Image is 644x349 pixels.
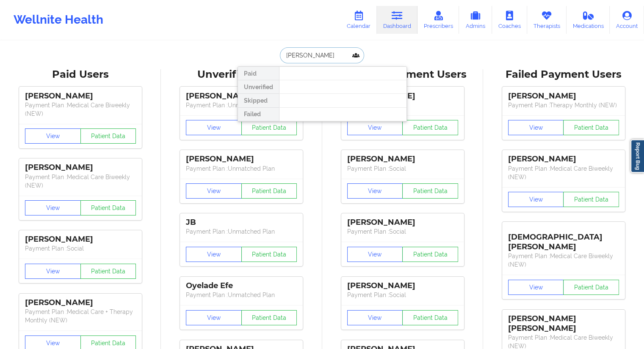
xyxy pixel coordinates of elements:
button: View [25,264,81,279]
div: [PERSON_NAME] [25,91,136,101]
div: [PERSON_NAME] [508,154,619,164]
div: [PERSON_NAME] [347,218,458,227]
div: [PERSON_NAME] [347,281,458,291]
button: View [508,192,564,207]
button: View [186,247,242,262]
a: Therapists [527,6,567,34]
div: Oyelade Efe [186,281,297,291]
div: [PERSON_NAME] [347,154,458,164]
button: Patient Data [80,128,136,144]
div: [PERSON_NAME] [25,234,136,244]
p: Payment Plan : Social [347,291,458,299]
div: [PERSON_NAME] [25,298,136,308]
div: [PERSON_NAME] [186,91,297,101]
button: Patient Data [402,247,458,262]
a: Medications [567,6,610,34]
p: Payment Plan : Unmatched Plan [186,291,297,299]
p: Payment Plan : Medical Care Biweekly (NEW) [25,101,136,118]
button: View [186,310,242,325]
div: Failed [238,108,279,121]
button: View [347,247,403,262]
p: Payment Plan : Medical Care Biweekly (NEW) [508,252,619,269]
button: Patient Data [402,120,458,135]
div: [PERSON_NAME] [186,154,297,164]
a: Report Bug [630,139,644,173]
div: Unverified [238,80,279,94]
p: Payment Plan : Therapy Monthly (NEW) [508,101,619,109]
p: Payment Plan : Medical Care Biweekly (NEW) [508,164,619,181]
a: Coaches [492,6,527,34]
button: Patient Data [80,200,136,215]
button: View [25,128,81,144]
div: Skipped [238,94,279,107]
button: Patient Data [241,247,297,262]
button: Patient Data [241,310,297,325]
p: Payment Plan : Medical Care + Therapy Monthly (NEW) [25,308,136,324]
div: Paid [238,67,279,80]
button: View [347,120,403,135]
button: Patient Data [80,264,136,279]
div: Unverified Users [167,68,316,81]
button: Patient Data [563,192,619,207]
button: Patient Data [402,310,458,325]
p: Payment Plan : Social [25,244,136,253]
a: Account [610,6,644,34]
a: Calendar [340,6,377,34]
button: View [186,120,242,135]
button: View [347,183,403,199]
button: Patient Data [402,183,458,199]
button: Patient Data [563,280,619,295]
button: View [508,120,564,135]
div: Paid Users [6,68,155,81]
div: [DEMOGRAPHIC_DATA][PERSON_NAME] [508,226,619,252]
p: Payment Plan : Unmatched Plan [186,101,297,109]
a: Prescribers [417,6,459,34]
button: View [25,200,81,215]
div: [PERSON_NAME] [508,91,619,101]
p: Payment Plan : Unmatched Plan [186,227,297,236]
a: Dashboard [377,6,417,34]
button: Patient Data [241,183,297,199]
button: Patient Data [563,120,619,135]
a: Admins [459,6,492,34]
div: [PERSON_NAME] [PERSON_NAME] [508,314,619,333]
p: Payment Plan : Medical Care Biweekly (NEW) [25,173,136,190]
button: Patient Data [241,120,297,135]
div: [PERSON_NAME] [25,163,136,172]
div: JB [186,218,297,227]
button: View [186,183,242,199]
p: Payment Plan : Social [347,164,458,173]
div: Failed Payment Users [489,68,638,81]
button: View [347,310,403,325]
button: View [508,280,564,295]
p: Payment Plan : Unmatched Plan [186,164,297,173]
p: Payment Plan : Social [347,227,458,236]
